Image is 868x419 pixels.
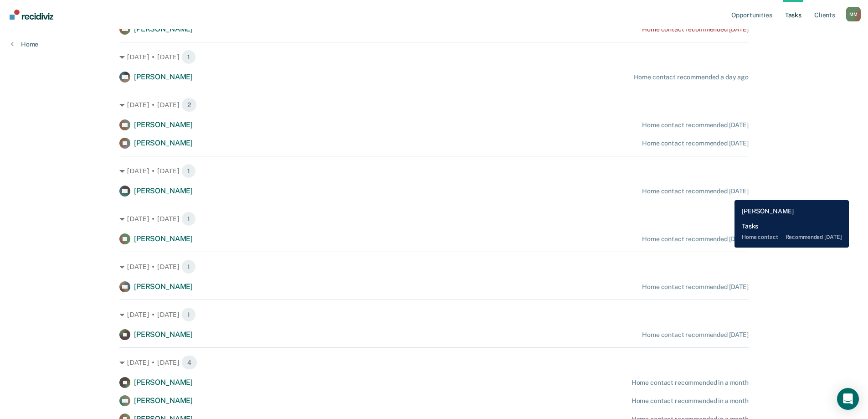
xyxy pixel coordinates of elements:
img: Recidiviz [10,10,53,20]
div: Home contact recommended [DATE] [642,187,749,195]
span: 1 [181,50,196,64]
span: [PERSON_NAME] [134,234,193,243]
span: [PERSON_NAME] [134,120,193,129]
div: [DATE] • [DATE] 1 [119,50,749,64]
div: Home contact recommended [DATE] [642,331,749,339]
span: 1 [181,307,196,322]
div: [DATE] • [DATE] 1 [119,307,749,322]
div: Home contact recommended [DATE] [642,121,749,129]
div: [DATE] • [DATE] 1 [119,212,749,226]
span: [PERSON_NAME] [134,396,193,405]
span: 1 [181,259,196,274]
span: [PERSON_NAME] [134,378,193,387]
span: [PERSON_NAME] [134,72,193,81]
div: [DATE] • [DATE] 4 [119,355,749,370]
div: [DATE] • [DATE] 2 [119,98,749,112]
div: Home contact recommended [DATE] [642,283,749,291]
span: [PERSON_NAME] [134,330,193,339]
div: M M [846,7,861,21]
span: 4 [181,355,197,370]
span: [PERSON_NAME] [134,139,193,147]
div: Home contact recommended [DATE] [642,26,749,33]
button: Profile dropdown button [846,7,861,21]
div: Home contact recommended in a month [632,379,749,387]
span: [PERSON_NAME] [134,186,193,195]
div: Home contact recommended [DATE] [642,140,749,147]
span: [PERSON_NAME] [134,25,193,33]
span: 1 [181,164,196,178]
div: Home contact recommended [DATE] [642,235,749,243]
span: [PERSON_NAME] [134,282,193,291]
a: Home [11,40,38,48]
div: [DATE] • [DATE] 1 [119,164,749,178]
div: Home contact recommended in a month [632,397,749,405]
div: Open Intercom Messenger [837,388,859,410]
div: [DATE] • [DATE] 1 [119,259,749,274]
span: 1 [181,212,196,226]
span: 2 [181,98,197,112]
div: Home contact recommended a day ago [634,73,749,81]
